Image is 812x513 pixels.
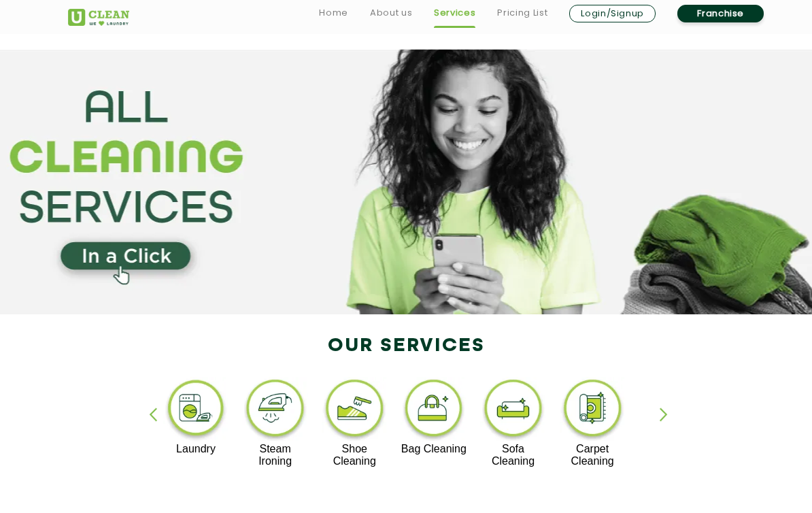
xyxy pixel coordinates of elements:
img: bag_cleaning_11zon.webp [401,377,467,443]
img: UClean Laundry and Dry Cleaning [68,9,129,26]
img: shoe_cleaning_11zon.webp [322,377,388,444]
a: Services [434,5,475,21]
p: Laundry [163,443,229,455]
p: Carpet Cleaning [560,443,626,467]
p: Sofa Cleaning [480,443,546,467]
p: Shoe Cleaning [322,443,388,467]
a: Franchise [677,5,764,22]
img: steam_ironing_11zon.webp [242,377,308,444]
p: Steam Ironing [242,443,308,467]
img: carpet_cleaning_11zon.webp [560,377,626,444]
a: Login/Signup [569,5,656,22]
a: Home [319,5,348,21]
img: sofa_cleaning_11zon.webp [480,377,546,444]
p: Bag Cleaning [401,443,467,455]
img: laundry_cleaning_11zon.webp [163,377,229,444]
a: Pricing List [497,5,547,21]
a: About us [370,5,412,21]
